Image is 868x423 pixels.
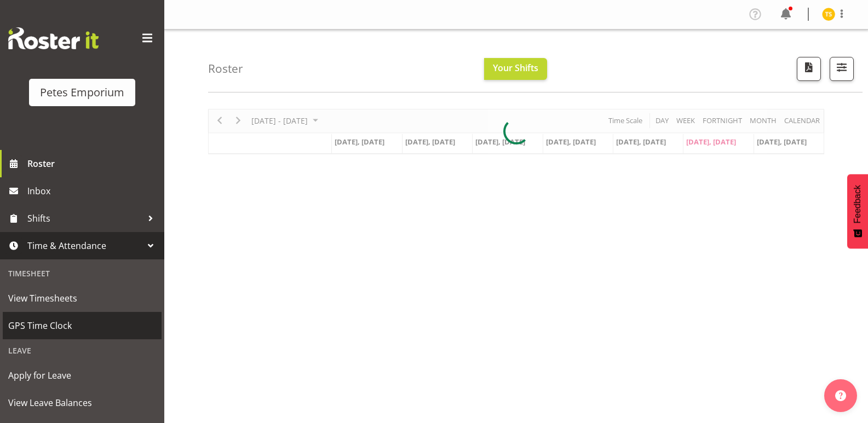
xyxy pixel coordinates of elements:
[3,362,162,389] a: Apply for Leave
[8,367,156,384] span: Apply for Leave
[3,312,162,339] a: GPS Time Clock
[835,390,846,401] img: help-xxl-2.png
[830,57,854,81] button: Filter Shifts
[8,395,156,411] span: View Leave Balances
[3,389,162,416] a: View Leave Balances
[3,262,162,285] div: Timesheet
[822,8,835,21] img: tamara-straker11292.jpg
[8,290,156,306] span: View Timesheets
[8,317,156,334] span: GPS Time Clock
[3,339,162,362] div: Leave
[8,27,99,49] img: Rosterit website logo
[40,84,124,101] div: Petes Emporium
[3,285,162,312] a: View Timesheets
[27,210,142,227] span: Shifts
[853,185,863,223] span: Feedback
[484,58,547,80] button: Your Shifts
[493,62,538,74] span: Your Shifts
[27,155,159,172] span: Roster
[208,62,243,75] h4: Roster
[847,174,868,248] button: Feedback - Show survey
[27,237,142,254] span: Time & Attendance
[797,57,821,81] button: Download a PDF of the roster according to the set date range.
[27,183,159,199] span: Inbox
